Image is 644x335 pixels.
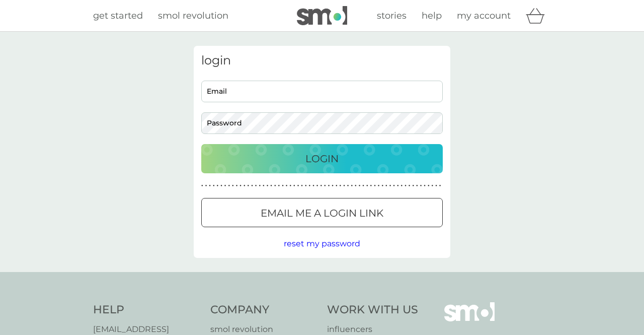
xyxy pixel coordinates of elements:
p: ● [328,183,330,188]
p: ● [381,183,383,188]
p: ● [347,183,349,188]
p: ● [343,183,345,188]
p: ● [416,183,418,188]
p: ● [362,183,364,188]
p: Email me a login link [261,205,383,221]
p: ● [305,183,307,188]
p: ● [301,183,303,188]
p: ● [205,183,207,188]
p: ● [428,183,430,188]
p: ● [389,183,391,188]
p: ● [220,183,222,188]
p: ● [309,183,311,188]
p: ● [366,183,368,188]
p: ● [259,183,261,188]
p: ● [370,183,372,188]
p: ● [432,183,434,188]
p: ● [312,183,314,188]
p: ● [224,183,226,188]
a: get started [93,9,143,23]
span: help [422,10,442,21]
p: ● [351,183,353,188]
p: ● [267,183,269,188]
p: ● [244,183,246,188]
p: ● [286,183,288,188]
p: ● [355,183,357,188]
p: ● [270,183,272,188]
p: ● [278,183,280,188]
p: ● [409,183,411,188]
p: ● [228,183,230,188]
p: ● [397,183,399,188]
p: ● [412,183,414,188]
p: ● [340,183,342,188]
p: ● [320,183,322,188]
h3: login [201,53,443,68]
p: ● [232,183,234,188]
p: Login [305,151,339,167]
p: ● [213,183,215,188]
p: ● [393,183,395,188]
p: ● [263,183,265,188]
p: ● [293,183,295,188]
p: ● [236,183,238,188]
p: ● [248,183,250,188]
p: ● [424,183,426,188]
p: ● [297,183,299,188]
button: Email me a login link [201,198,443,227]
p: ● [274,183,276,188]
span: my account [457,10,511,21]
span: stories [377,10,407,21]
p: ● [336,183,338,188]
p: ● [251,183,253,188]
p: ● [435,183,437,188]
p: ● [359,183,361,188]
p: ● [239,183,242,188]
span: get started [93,10,143,21]
p: ● [332,183,334,188]
p: ● [217,183,219,188]
p: ● [316,183,318,188]
a: smol revolution [158,9,228,23]
p: ● [378,183,380,188]
p: ● [405,183,407,188]
p: ● [255,183,257,188]
p: ● [385,183,387,188]
button: reset my password [284,237,360,250]
p: ● [209,183,211,188]
p: ● [289,183,291,188]
p: ● [324,183,326,188]
div: basket [526,6,551,26]
a: help [422,9,442,23]
p: ● [420,183,422,188]
span: reset my password [284,239,360,248]
h4: Company [210,302,317,318]
p: ● [282,183,284,188]
span: smol revolution [158,10,228,21]
p: ● [439,183,441,188]
a: stories [377,9,407,23]
h4: Help [93,302,200,318]
button: Login [201,144,443,173]
p: ● [374,183,376,188]
h4: Work With Us [327,302,418,318]
a: my account [457,9,511,23]
p: ● [201,183,203,188]
img: smol [297,6,347,25]
p: ● [401,183,403,188]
